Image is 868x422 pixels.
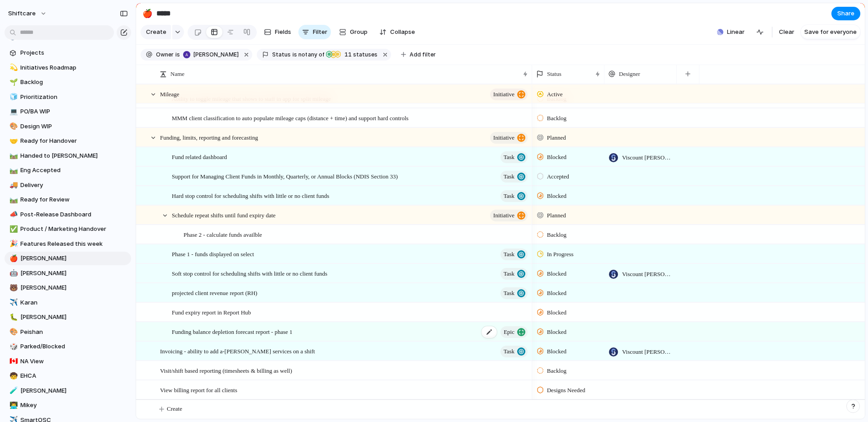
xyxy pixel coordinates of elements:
button: ✈️ [8,298,17,307]
a: 🎨Peishan [5,325,131,339]
button: 🧊 [8,93,17,102]
span: [PERSON_NAME] [193,51,239,59]
button: 🐻 [8,283,17,292]
div: 🎨 [9,121,16,131]
button: Create [141,25,171,39]
span: Epic [504,326,514,338]
div: 🤖[PERSON_NAME] [5,267,131,280]
div: 👨‍💻Mikey [5,399,131,412]
span: Post-Release Dashboard [20,210,128,219]
button: Collapse [376,25,419,39]
button: 🎲 [8,342,17,351]
button: is [174,50,182,60]
span: [PERSON_NAME] [20,283,128,292]
span: Projects [20,48,128,57]
button: 🛤️ [8,166,17,175]
div: 🧪 [9,385,16,396]
span: statuses [342,51,377,59]
div: 🧒EHCA [5,369,131,383]
span: Design WIP [20,122,128,131]
span: Task [504,287,514,300]
span: Delivery [20,181,128,190]
span: View billing report for all clients [160,384,237,395]
span: initiative [493,131,514,144]
span: Share [837,9,854,18]
span: Initiatives Roadmap [20,63,128,72]
a: 🚚Delivery [5,178,131,192]
button: 11 statuses [325,50,379,60]
div: ✅ [9,224,16,234]
span: projected client revenue report (RH) [172,287,257,298]
span: MMM client classification to auto populate mileage caps (distance + time) and support hard controls [172,113,409,123]
span: Handed to [PERSON_NAME] [20,151,128,160]
span: Viscount [PERSON_NAME] [622,270,673,279]
span: EHCA [20,371,128,380]
div: 💫Initiatives Roadmap [5,61,131,75]
span: Save for everyone [804,28,857,37]
a: 🇨🇦NA View [5,355,131,368]
div: 🚚 [9,180,16,190]
div: 🎲Parked/Blocked [5,340,131,353]
div: 🌱Backlog [5,75,131,89]
div: 🍎 [9,253,16,264]
span: initiative [493,88,514,101]
div: 📣 [9,209,16,220]
a: 🧊Prioritization [5,90,131,104]
a: Projects [5,46,131,60]
span: Viscount [PERSON_NAME] [622,153,673,162]
button: Task [500,346,528,357]
span: Blocked [547,289,566,298]
span: Parked/Blocked [20,342,128,351]
span: Add filter [410,51,436,59]
span: is [175,51,180,59]
span: Funding, limits, reporting and forecasting [160,132,258,142]
a: 🛤️Handed to [PERSON_NAME] [5,149,131,163]
button: [PERSON_NAME] [181,50,241,60]
span: Create [146,28,166,37]
span: Eng Accepted [20,166,128,175]
span: Active [547,90,563,99]
span: Funding balance depletion forecast report - phase 1 [172,326,292,337]
button: 🚚 [8,181,17,190]
span: Group [350,28,368,37]
div: 👨‍💻 [9,400,16,411]
button: shiftcare [4,6,52,21]
span: Clear [779,28,794,37]
span: is [292,51,297,59]
button: Linear [713,25,748,39]
button: 🐛 [8,313,17,322]
span: Status [547,70,561,79]
span: Features Released this week [20,239,128,249]
a: 🐻[PERSON_NAME] [5,281,131,295]
span: Planned [547,211,566,220]
span: Mileage [160,89,179,99]
button: Task [500,249,528,260]
a: 🧪[PERSON_NAME] [5,384,131,398]
button: 🧪 [8,386,17,395]
button: 👨‍💻 [8,401,17,410]
span: Product / Marketing Handover [20,225,128,234]
span: Visit/shift based reporting (timesheets & billing as well) [160,365,292,375]
span: Task [504,345,514,358]
a: 🛤️Ready for Review [5,193,131,206]
span: Ready for Review [20,195,128,204]
span: Blocked [547,347,566,356]
button: 🎨 [8,122,17,131]
button: Task [500,171,528,183]
button: 🇨🇦 [8,357,17,366]
button: 📣 [8,210,17,219]
span: [PERSON_NAME] [20,254,128,263]
span: NA View [20,357,128,366]
div: 🤝Ready for Handover [5,134,131,148]
div: 🌱 [9,77,16,88]
span: Filter [313,28,327,37]
button: Epic [500,326,528,338]
span: Fund related dashboard [172,151,227,162]
span: not [297,51,307,59]
span: Planned [547,133,566,142]
div: 📣Post-Release Dashboard [5,208,131,221]
span: Create [167,404,182,413]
